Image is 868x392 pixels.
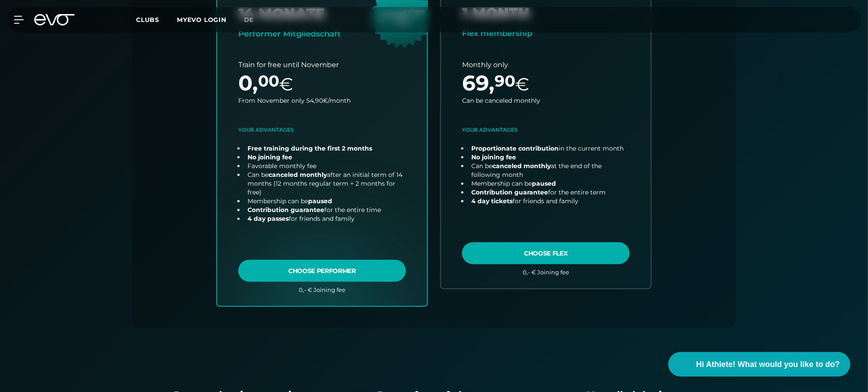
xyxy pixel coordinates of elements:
span: de [244,16,254,24]
a: Clubs [136,15,177,24]
a: MYEVO LOGIN [177,16,226,24]
span: Hi Athlete! What would you like to do? [696,359,840,370]
img: evofitness [227,356,252,381]
a: de [244,15,265,25]
img: evofitness [422,356,446,381]
span: Clubs [136,16,159,24]
img: evofitness [616,356,641,381]
button: Hi Athlete! What would you like to do? [668,352,850,377]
